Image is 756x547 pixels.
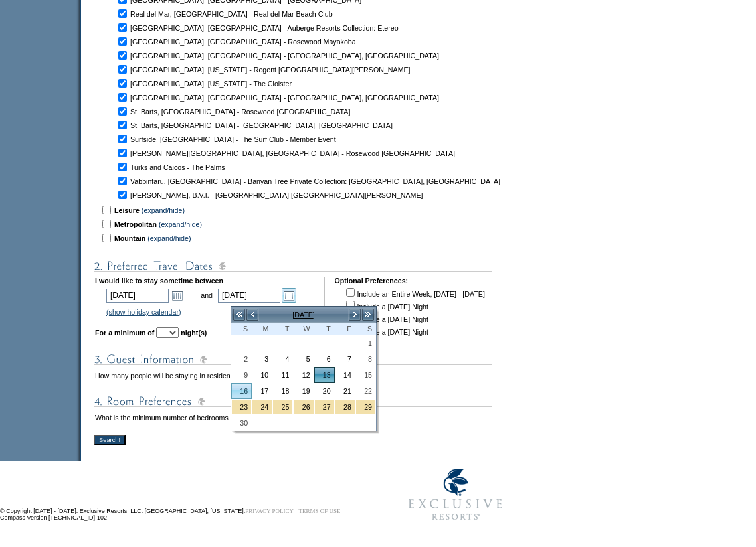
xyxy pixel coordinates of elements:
[232,368,251,382] a: 9
[314,323,335,335] th: Thursday
[294,368,313,382] a: 12
[335,384,355,398] a: 21
[355,351,376,367] td: Saturday, November 08, 2025
[334,277,408,285] b: Optional Preferences:
[130,119,540,131] td: St. Barts, [GEOGRAPHIC_DATA] - [GEOGRAPHIC_DATA], [GEOGRAPHIC_DATA]
[335,351,355,367] td: Friday, November 07, 2025
[95,412,328,423] td: What is the minimum number of bedrooms needed in the residence?
[95,277,223,285] b: I would like to stay sometime between
[314,399,335,415] td: Thanksgiving Holiday
[252,352,272,366] a: 3
[130,105,540,117] td: St. Barts, [GEOGRAPHIC_DATA] - Rosewood [GEOGRAPHIC_DATA]
[355,367,376,383] td: Saturday, November 15, 2025
[294,384,313,398] a: 19
[282,288,296,303] a: Open the calendar popup.
[199,286,215,305] td: and
[294,352,313,366] a: 5
[95,329,154,337] b: For a minimum of
[348,308,361,321] a: >
[272,367,293,383] td: Tuesday, November 11, 2025
[293,323,314,335] th: Wednesday
[231,415,252,431] td: Sunday, November 30, 2025
[293,351,314,367] td: Wednesday, November 05, 2025
[130,63,540,76] td: [GEOGRAPHIC_DATA], [US_STATE] - Regent [GEOGRAPHIC_DATA][PERSON_NAME]
[106,308,181,316] a: (show holiday calendar)
[252,323,272,335] th: Monday
[356,384,375,398] a: 22
[231,323,252,335] th: Sunday
[361,308,375,321] a: >>
[273,384,292,398] a: 18
[233,308,246,321] a: <<
[252,351,272,367] td: Monday, November 03, 2025
[335,368,355,382] a: 14
[142,206,185,214] a: (expand/hide)
[231,351,252,367] td: Sunday, November 02, 2025
[293,367,314,383] td: Wednesday, November 12, 2025
[315,368,334,382] a: 13
[293,383,314,399] td: Wednesday, November 19, 2025
[130,77,540,90] td: [GEOGRAPHIC_DATA], [US_STATE] - The Cloister
[252,383,272,399] td: Monday, November 17, 2025
[130,7,540,20] td: Real del Mar, [GEOGRAPHIC_DATA] - Real del Mar Beach Club
[356,336,375,351] a: 1
[315,352,334,366] a: 6
[147,234,191,242] a: (expand/hide)
[314,351,335,367] td: Thursday, November 06, 2025
[252,384,272,398] a: 17
[130,189,540,201] td: [PERSON_NAME], B.V.I. - [GEOGRAPHIC_DATA] [GEOGRAPHIC_DATA][PERSON_NAME]
[114,234,145,242] b: Mountain
[356,400,375,414] a: 29
[170,288,185,303] a: Open the calendar popup.
[181,329,207,337] b: night(s)
[130,133,540,145] td: Surfside, [GEOGRAPHIC_DATA] - The Surf Club - Member Event
[273,352,292,366] a: 4
[299,508,341,514] a: TERMS OF USE
[315,400,334,414] a: 27
[231,399,252,415] td: Thanksgiving Holiday
[252,367,272,383] td: Monday, November 10, 2025
[294,400,313,414] a: 26
[231,383,252,399] td: Sunday, November 16, 2025
[293,399,314,415] td: Thanksgiving Holiday
[314,383,335,399] td: Thursday, November 20, 2025
[252,400,272,414] a: 24
[356,368,375,382] a: 15
[272,399,293,415] td: Thanksgiving Holiday
[232,352,251,366] a: 2
[130,147,540,159] td: [PERSON_NAME][GEOGRAPHIC_DATA], [GEOGRAPHIC_DATA] - Rosewood [GEOGRAPHIC_DATA]
[95,370,269,381] td: How many people will be staying in residence?
[355,399,376,415] td: Thanksgiving Holiday
[252,368,272,382] a: 10
[315,384,334,398] a: 20
[245,508,294,514] a: PRIVACY POLICY
[335,367,355,383] td: Friday, November 14, 2025
[314,367,335,383] td: Thursday, November 13, 2025
[114,220,157,228] b: Metropolitan
[259,307,348,322] td: [DATE]
[356,352,375,366] a: 8
[272,351,293,367] td: Tuesday, November 04, 2025
[232,400,251,414] a: 23
[114,206,140,214] b: Leisure
[272,383,293,399] td: Tuesday, November 18, 2025
[106,289,169,303] input: Date format: M/D/Y. Shortcut keys: [T] for Today. [UP] or [.] for Next Day. [DOWN] or [,] for Pre...
[355,335,376,351] td: Saturday, November 01, 2025
[343,286,484,337] td: Include an Entire Week, [DATE] - [DATE] Include a [DATE] Night Include a [DATE] Night Include a [...
[335,399,355,415] td: Thanksgiving Holiday
[246,308,259,321] a: <
[355,383,376,399] td: Saturday, November 22, 2025
[335,323,355,335] th: Friday
[94,435,126,445] input: Search!
[355,323,376,335] th: Saturday
[130,161,540,173] td: Turks and Caicos - The Palms
[130,35,540,48] td: [GEOGRAPHIC_DATA], [GEOGRAPHIC_DATA] - Rosewood Mayakoba
[335,383,355,399] td: Friday, November 21, 2025
[218,289,280,303] input: Date format: M/D/Y. Shortcut keys: [T] for Today. [UP] or [.] for Next Day. [DOWN] or [,] for Pre...
[273,400,292,414] a: 25
[252,399,272,415] td: Thanksgiving Holiday
[335,352,355,366] a: 7
[232,384,251,398] a: 16
[130,49,540,62] td: [GEOGRAPHIC_DATA], [GEOGRAPHIC_DATA] - [GEOGRAPHIC_DATA], [GEOGRAPHIC_DATA]
[273,368,292,382] a: 11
